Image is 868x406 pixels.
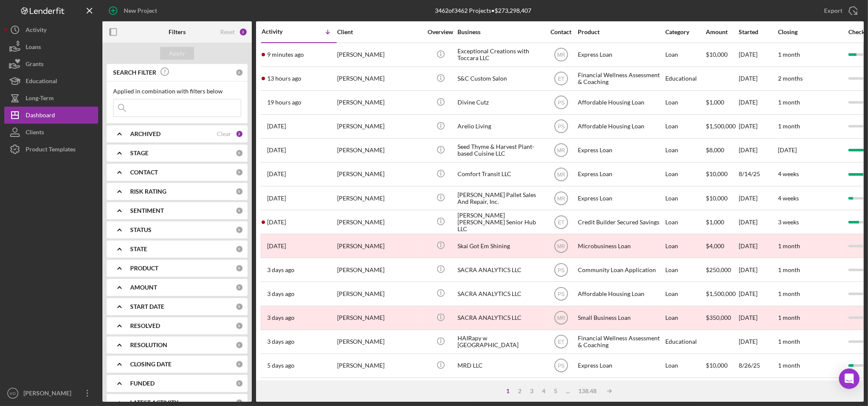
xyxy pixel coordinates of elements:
[4,72,98,90] button: Educational
[4,124,98,141] button: Clients
[236,264,243,272] div: 0
[217,130,231,137] div: Clear
[578,211,663,233] div: Credit Builder Secured Savings
[130,130,160,137] b: ARCHIVED
[578,307,663,329] div: Small Business Loan
[4,141,98,158] button: Product Templates
[578,378,663,401] div: Credit Builder Secured Savings
[706,91,738,114] div: $1,000
[236,322,243,330] div: 0
[778,99,800,106] time: 1 month
[236,207,243,215] div: 0
[778,290,800,297] time: 1 month
[706,378,738,401] div: $1,000
[578,91,663,114] div: Affordable Housing Loan
[778,51,800,58] time: 1 month
[665,115,705,138] div: Loan
[457,282,543,305] div: SACRA ANALYTICS LLC
[578,282,663,305] div: Affordable Housing Loan
[457,331,543,353] div: HAIRapy w [GEOGRAPHIC_DATA]
[706,235,738,257] div: $4,000
[26,72,57,92] div: Educational
[102,2,166,19] button: New Project
[130,169,158,176] b: CONTACT
[337,91,422,114] div: [PERSON_NAME]
[130,265,158,272] b: PRODUCT
[236,149,243,157] div: 0
[130,207,164,214] b: SENTIMENT
[578,139,663,162] div: Express Loan
[778,170,799,177] time: 4 weeks
[457,235,543,257] div: Skai Got Em Shining
[665,43,705,66] div: Loan
[337,139,422,162] div: [PERSON_NAME]
[578,331,663,353] div: Financial Wellness Assessment & Coaching
[457,29,543,35] div: Business
[130,188,166,195] b: RISK RATING
[706,187,738,209] div: $10,000
[337,258,422,281] div: [PERSON_NAME]
[706,354,738,377] div: $10,000
[665,282,705,305] div: Loan
[706,307,738,329] div: $350,000
[130,361,172,368] b: CLOSING DATE
[778,314,800,321] time: 1 month
[337,354,422,377] div: [PERSON_NAME]
[665,211,705,233] div: Loan
[457,378,543,401] div: The Artistry Den
[562,388,574,394] div: ...
[130,303,164,310] b: START DATE
[706,211,738,233] div: $1,000
[220,29,235,35] div: Reset
[739,43,777,66] div: [DATE]
[4,385,98,402] button: KD[PERSON_NAME]
[578,187,663,209] div: Express Loan
[778,338,800,345] time: 1 month
[160,47,194,60] button: Apply
[557,267,564,273] text: PS
[26,90,54,109] div: Long-Term
[337,43,422,66] div: [PERSON_NAME]
[337,235,422,257] div: [PERSON_NAME]
[267,75,301,82] time: 2025-09-03 03:40
[130,322,160,329] b: RESOLVED
[457,139,543,162] div: Seed Thyme & Harvest Plant-based Cuisine LLC
[778,75,803,82] time: 2 months
[778,218,799,226] time: 3 weeks
[337,307,422,329] div: [PERSON_NAME]
[824,2,842,19] div: Export
[337,211,422,233] div: [PERSON_NAME]
[739,115,777,138] div: [DATE]
[267,51,304,58] time: 2025-09-03 16:18
[739,354,777,377] div: 8/26/25
[236,69,243,76] div: 0
[26,21,47,41] div: Activity
[236,303,243,310] div: 0
[267,338,294,345] time: 2025-08-31 14:23
[457,67,543,90] div: S&C Custom Salon
[337,29,422,35] div: Client
[545,29,577,35] div: Contact
[10,391,15,396] text: KD
[739,187,777,209] div: [DATE]
[557,148,565,154] text: MR
[538,388,550,394] div: 4
[514,388,526,394] div: 2
[578,163,663,186] div: Express Loan
[457,354,543,377] div: MRD LLC
[557,243,565,249] text: MR
[739,139,777,162] div: [DATE]
[665,67,705,90] div: Educational
[526,388,538,394] div: 3
[578,67,663,90] div: Financial Wellness Assessment & Coaching
[706,139,738,162] div: $8,000
[4,55,98,72] button: Grants
[236,168,243,176] div: 0
[267,243,286,249] time: 2025-09-01 08:43
[665,235,705,257] div: Loan
[665,258,705,281] div: Loan
[337,378,422,401] div: [PERSON_NAME]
